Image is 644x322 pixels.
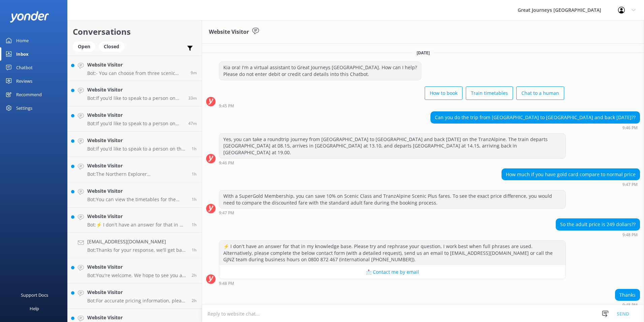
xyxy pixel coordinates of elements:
strong: 9:45 PM [219,104,234,108]
p: Bot: If you’d like to speak to a person on the Great Journeys NZ team, please call [PHONE_NUMBER]... [87,146,187,152]
a: Website VisitorBot:If you’d like to speak to a person on the Great Journeys NZ team, please call ... [68,106,202,132]
div: Kia ora! I'm a virtual assistant to Great Journeys [GEOGRAPHIC_DATA]. How can I help? Please do n... [219,62,421,80]
a: Open [73,43,99,50]
div: Open [73,42,95,52]
span: 12:21pm 10-Aug-2025 (UTC +12:00) Pacific/Auckland [192,247,197,253]
div: Home [16,34,29,47]
a: Website VisitorBot:The Northern Explorer [GEOGRAPHIC_DATA] to [GEOGRAPHIC_DATA] trains depart sou... [68,157,202,182]
p: Bot: If you’d like to speak to a person on the Great Journeys NZ team, please call [PHONE_NUMBER]... [87,95,183,101]
h4: Website Visitor [87,162,187,169]
div: Help [30,302,39,315]
div: Thanks [615,289,640,301]
div: So the adult price is 249 dollars?? [556,219,640,230]
div: Settings [16,101,32,115]
strong: 9:46 PM [219,161,234,165]
strong: 9:47 PM [219,211,234,215]
div: How much if you have gold card compare to normal price [502,169,640,180]
a: Website VisitorBot:⚡ I don't have an answer for that in my knowledge base. Please try and rephras... [68,208,202,233]
div: 09:48pm 09-Aug-2025 (UTC +12:00) Pacific/Auckland [615,302,640,307]
button: Chat to a human [516,86,564,100]
span: 12:00pm 10-Aug-2025 (UTC +12:00) Pacific/Auckland [192,272,197,278]
h4: Website Visitor [87,86,183,93]
p: Bot: ⚡ I don't have an answer for that in my knowledge base. Please try and rephrase your questio... [87,222,187,228]
span: 11:32am 10-Aug-2025 (UTC +12:00) Pacific/Auckland [192,298,197,303]
button: Train timetables [466,86,513,100]
h2: Conversations [73,25,197,38]
div: Closed [99,42,124,52]
p: Bot: If you’d like to speak to a person on the Great Journeys NZ team, please call [PHONE_NUMBER]... [87,120,183,127]
a: Website VisitorBot:You're welcome. We hope to see you at soon!2h [68,258,202,284]
div: With a SuperGold Membership, you can save 10% on Scenic Class and TranzAlpine Scenic Plus fares. ... [219,190,566,208]
a: Website VisitorBot:If you’d like to speak to a person on the Great Journeys NZ team, please call ... [68,132,202,157]
h4: Website Visitor [87,61,186,69]
span: 12:41pm 10-Aug-2025 (UTC +12:00) Pacific/Auckland [192,171,197,177]
p: Bot: The Northern Explorer [GEOGRAPHIC_DATA] to [GEOGRAPHIC_DATA] trains depart southbound [DATE]... [87,171,187,177]
strong: 9:48 PM [622,303,638,307]
div: Chatbot [16,61,33,74]
p: Bot: - You can choose from three scenic train options: the Northern Explorer ([GEOGRAPHIC_DATA] t... [87,70,186,76]
div: Reviews [16,74,32,88]
button: 📩 Contact me by email [219,265,566,279]
div: Recommend [16,88,42,101]
div: 09:47pm 09-Aug-2025 (UTC +12:00) Pacific/Auckland [502,182,640,187]
strong: 9:47 PM [622,183,638,187]
h4: Website Visitor [87,263,187,271]
h4: Website Visitor [87,213,187,220]
div: ⚡ I don't have an answer for that in my knowledge base. Please try and rephrase your question, I ... [219,241,566,265]
strong: 9:48 PM [219,281,234,286]
div: 09:48pm 09-Aug-2025 (UTC +12:00) Pacific/Auckland [556,232,640,237]
img: yonder-white-logo.png [10,11,49,22]
div: 09:48pm 09-Aug-2025 (UTC +12:00) Pacific/Auckland [219,281,566,286]
h4: [EMAIL_ADDRESS][DOMAIN_NAME] [87,238,187,245]
h4: Website Visitor [87,111,183,119]
a: Website VisitorBot:If you’d like to speak to a person on the Great Journeys NZ team, please call ... [68,81,202,106]
a: Closed [99,43,128,50]
a: Website VisitorBot:You can view the timetables for the Northern Explorer, Coastal Pacific, and Tr... [68,182,202,208]
div: 09:46pm 09-Aug-2025 (UTC +12:00) Pacific/Auckland [430,125,640,130]
div: Support Docs [21,288,48,302]
div: Can you do the trip from [GEOGRAPHIC_DATA] to [GEOGRAPHIC_DATA] and back [DATE]?? [431,112,640,123]
div: Inbox [16,47,29,61]
p: Bot: Thanks for your response, we'll get back to you as soon as we can during opening hours. [87,247,187,253]
span: 12:32pm 10-Aug-2025 (UTC +12:00) Pacific/Auckland [192,222,197,227]
strong: 9:48 PM [622,233,638,237]
h4: Website Visitor [87,137,187,144]
p: Bot: For accurate pricing information, please visit our website and check the details for your in... [87,298,187,304]
button: How to book [425,86,462,100]
h4: Website Visitor [87,289,187,296]
div: 09:46pm 09-Aug-2025 (UTC +12:00) Pacific/Auckland [219,160,566,165]
h4: Website Visitor [87,187,187,195]
span: 01:14pm 10-Aug-2025 (UTC +12:00) Pacific/Auckland [188,120,197,126]
div: 09:47pm 09-Aug-2025 (UTC +12:00) Pacific/Auckland [219,210,566,215]
span: 01:53pm 10-Aug-2025 (UTC +12:00) Pacific/Auckland [191,70,197,76]
span: 01:28pm 10-Aug-2025 (UTC +12:00) Pacific/Auckland [188,95,197,101]
span: 12:41pm 10-Aug-2025 (UTC +12:00) Pacific/Auckland [192,146,197,152]
strong: 9:46 PM [622,126,638,130]
div: Yes, you can take a roundtrip journey from [GEOGRAPHIC_DATA] to [GEOGRAPHIC_DATA] and back [DATE]... [219,134,566,158]
h3: Website Visitor [209,28,249,36]
div: 09:45pm 09-Aug-2025 (UTC +12:00) Pacific/Auckland [219,103,564,108]
a: [EMAIL_ADDRESS][DOMAIN_NAME]Bot:Thanks for your response, we'll get back to you as soon as we can... [68,233,202,258]
a: Website VisitorBot:For accurate pricing information, please visit our website and check the detai... [68,284,202,309]
a: Website VisitorBot:- You can choose from three scenic train options: the Northern Explorer ([GEOG... [68,56,202,81]
span: 12:34pm 10-Aug-2025 (UTC +12:00) Pacific/Auckland [192,196,197,202]
p: Bot: You're welcome. We hope to see you at soon! [87,272,187,278]
span: [DATE] [413,50,434,56]
p: Bot: You can view the timetables for the Northern Explorer, Coastal Pacific, and TranzAlpine Scen... [87,196,187,203]
h4: Website Visitor [87,314,187,321]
